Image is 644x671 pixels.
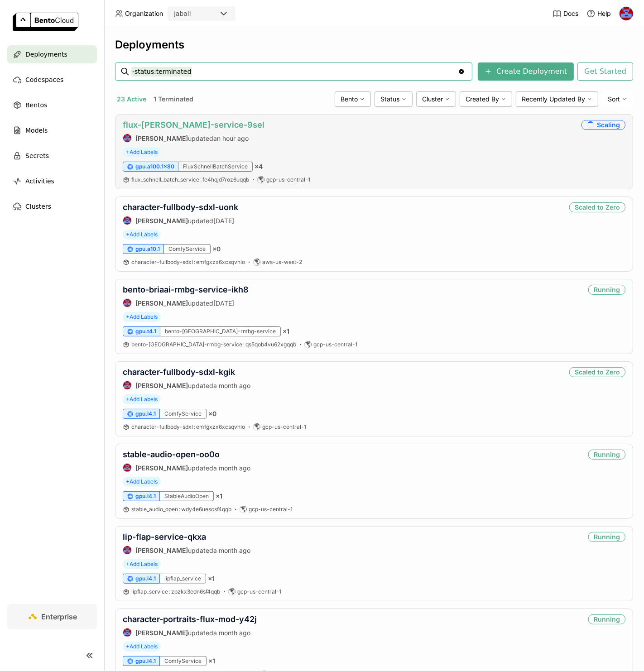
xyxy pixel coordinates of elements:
[179,506,180,513] span: :
[516,91,598,107] div: Recently Updated By
[115,93,148,105] button: 23 Active
[569,367,625,377] div: Scaled to Zero
[416,91,456,107] div: Cluster
[123,477,161,487] span: +Add Labels
[243,341,245,348] span: :
[7,96,97,114] a: Bentos
[131,506,231,513] span: stable_audio_open wdy4e6uescsf4qqb
[208,410,216,418] span: × 0
[522,95,585,103] span: Recently Updated By
[213,299,234,307] span: [DATE]
[213,382,250,389] span: a month ago
[123,642,161,652] span: +Add Labels
[160,491,214,501] div: StableAudioOpen
[123,134,264,143] div: updated
[13,13,78,31] img: logo
[262,259,302,266] span: aws-us-west-2
[460,91,512,107] div: Created By
[131,588,220,595] a: lipflap_service:zpzkx3edn6sf4qqb
[164,244,211,254] div: ComfyService
[135,464,188,472] strong: [PERSON_NAME]
[213,217,234,225] span: [DATE]
[160,409,207,419] div: ComfyService
[7,121,97,139] a: Models
[563,10,578,18] span: Docs
[131,423,245,431] a: character-fullbody-sdxl:emfgxzx6xcsqvhlo
[7,71,97,89] a: Codespaces
[131,341,296,348] a: bento-[GEOGRAPHIC_DATA]-rmbg-service:qs5qob4vu62xgqqb
[380,95,399,103] span: Status
[123,285,249,294] a: bento-briaai-rmbg-service-ikh8
[586,9,611,18] div: Help
[115,38,633,52] div: Deployments
[422,95,443,103] span: Cluster
[577,62,633,81] button: Get Started
[152,93,195,105] button: 1 Terminated
[160,656,207,666] div: ComfyService
[135,245,160,253] span: gpu.a10.1
[123,546,131,554] img: Jhonatan Oliveira
[597,10,611,18] span: Help
[123,464,131,472] img: Jhonatan Oliveira
[588,532,625,542] div: Running
[620,7,633,20] img: Jhonatan Oliveira
[7,604,97,629] a: Enterprise
[135,134,188,142] strong: [PERSON_NAME]
[213,464,250,472] span: a month ago
[131,176,249,183] a: flux_schnell_batch_service:fe4hqjd7roz6uqqb
[131,176,249,183] span: flux_schnell_batch_service fe4hqjd7roz6uqqb
[160,574,206,584] div: lipflap_service
[131,341,296,348] span: bento-[GEOGRAPHIC_DATA]-rmbg-service qs5qob4vu62xgqqb
[123,450,220,459] a: stable-audio-open-oo0o
[123,463,250,472] div: updated
[237,588,281,595] span: gcp-us-central-1
[478,62,574,81] button: Create Deployment
[212,245,221,253] span: × 0
[466,95,499,103] span: Created By
[25,74,63,85] span: Codespaces
[255,163,263,171] span: × 4
[602,91,633,107] div: Sort
[582,120,625,130] div: Scaling
[123,559,161,569] span: +Add Labels
[160,326,281,336] div: bento-[GEOGRAPHIC_DATA]-rmbg-service
[123,628,131,637] img: Jhonatan Oliveira
[208,657,215,665] span: × 1
[200,176,202,183] span: :
[123,312,161,322] span: +Add Labels
[586,121,595,129] i: loading
[123,628,257,637] div: updated
[216,492,222,500] span: × 1
[194,259,195,265] span: :
[283,327,289,335] span: × 1
[135,575,156,582] span: gpu.l4.1
[135,299,188,307] strong: [PERSON_NAME]
[123,532,206,542] a: lip-flap-service-qkxa
[135,657,156,665] span: gpu.l4.1
[7,197,97,216] a: Clusters
[123,381,131,389] img: Jhonatan Oliveira
[588,450,625,460] div: Running
[208,575,215,583] span: × 1
[266,176,310,183] span: gcp-us-central-1
[131,588,220,595] span: lipflap_service zpzkx3edn6sf4qqb
[135,493,156,500] span: gpu.l4.1
[7,172,97,190] a: Activities
[123,134,131,142] img: Jhonatan Oliveira
[569,202,625,212] div: Scaled to Zero
[123,216,238,225] div: updated
[123,230,161,240] span: +Add Labels
[123,381,250,390] div: updated
[135,546,188,554] strong: [PERSON_NAME]
[123,394,161,404] span: +Add Labels
[213,546,250,554] span: a month ago
[553,9,578,18] a: Docs
[123,299,131,307] img: Jhonatan Oliveira
[588,614,625,624] div: Running
[25,49,67,60] span: Deployments
[123,298,249,307] div: updated
[123,147,161,157] span: +Add Labels
[25,150,49,161] span: Secrets
[123,546,250,555] div: updated
[335,91,371,107] div: Bento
